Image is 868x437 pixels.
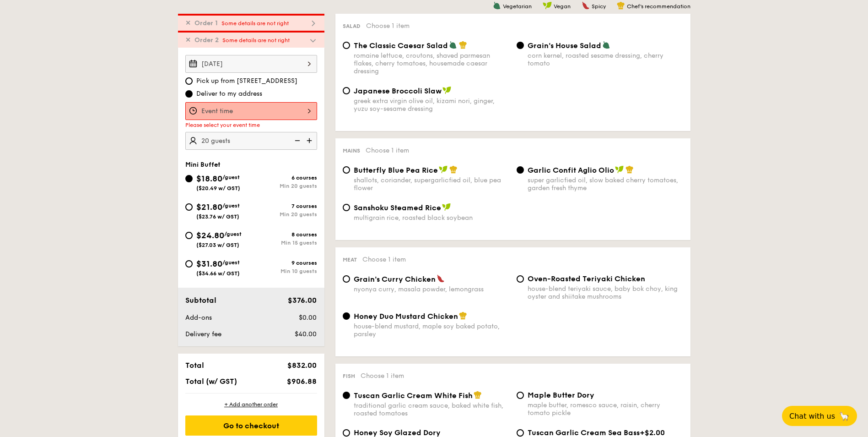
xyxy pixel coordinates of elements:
img: icon-vegan.f8ff3823.svg [442,203,451,211]
span: $21.80 [196,202,222,212]
div: Min 10 guests [251,268,317,274]
span: Pick up from [STREET_ADDRESS] [196,76,297,86]
span: ✕ [185,19,191,27]
img: icon-chef-hat.a58ddaea.svg [625,165,634,174]
span: Total (w/ GST) [185,377,237,386]
span: Choose 1 item [366,22,410,30]
input: $31.80/guest($34.66 w/ GST)9 coursesMin 10 guests [185,260,193,268]
span: Vegetarian [503,3,532,10]
span: Some details are not right [221,20,289,27]
img: icon-dropdown.fa26e9f9.svg [309,19,317,27]
span: Sanshoku Steamed Rice [354,203,441,212]
div: multigrain rice, roasted black soybean [354,214,509,222]
span: Butterfly Blue Pea Rice [354,166,438,175]
div: house-blend mustard, maple soy baked potato, parsley [354,322,509,338]
input: $21.80/guest($23.76 w/ GST)7 coursesMin 20 guests [185,203,193,211]
img: icon-spicy.37a8142b.svg [437,274,445,283]
span: Total [185,361,204,370]
input: Number of guests [185,132,317,150]
div: corn kernel, roasted sesame dressing, cherry tomato [528,52,683,67]
img: icon-dropdown.fa26e9f9.svg [309,36,317,44]
span: /guest [222,259,240,266]
span: Mains [343,147,360,154]
div: house-blend teriyaki sauce, baby bok choy, king oyster and shiitake mushrooms [528,285,683,300]
img: icon-chef-hat.a58ddaea.svg [474,391,482,399]
input: Sanshoku Steamed Ricemultigrain rice, roasted black soybean [343,204,350,211]
div: romaine lettuce, croutons, shaved parmesan flakes, cherry tomatoes, housemade caesar dressing [354,52,509,75]
img: icon-chef-hat.a58ddaea.svg [449,165,458,174]
span: $31.80 [196,259,222,269]
input: Event date [185,55,317,73]
img: icon-vegan.f8ff3823.svg [442,86,452,94]
input: Japanese Broccoli Slawgreek extra virgin olive oil, kizami nori, ginger, yuzu soy-sesame dressing [343,87,350,94]
input: The Classic Caesar Saladromaine lettuce, croutons, shaved parmesan flakes, cherry tomatoes, house... [343,42,350,49]
input: $18.80/guest($20.49 w/ GST)6 coursesMin 20 guests [185,175,193,182]
div: traditional garlic cream sauce, baked white fish, roasted tomatoes [354,402,509,417]
div: Go to checkout [185,415,317,436]
span: Please select your event time [185,122,260,128]
span: Tuscan Garlic Cream Sea Bass [528,428,640,437]
span: 🦙 [839,411,850,421]
div: 6 courses [251,175,317,181]
img: icon-chef-hat.a58ddaea.svg [617,1,625,10]
span: ✕ [185,36,191,44]
span: Chef's recommendation [627,3,690,10]
span: Salad [343,23,361,29]
span: ($27.03 w/ GST) [196,242,239,248]
span: Meat [343,257,357,263]
div: shallots, coriander, supergarlicfied oil, blue pea flower [354,176,509,192]
div: 8 courses [251,231,317,238]
div: nyonya curry, masala powder, lemongrass [354,285,509,293]
div: 9 courses [251,260,317,266]
div: Min 20 guests [251,183,317,189]
input: Butterfly Blue Pea Riceshallots, coriander, supergarlicfied oil, blue pea flower [343,166,350,174]
span: $18.80 [196,174,222,184]
input: Deliver to my address [185,90,193,98]
img: icon-vegan.f8ff3823.svg [615,165,624,174]
span: Tuscan Garlic Cream White Fish [354,391,473,400]
span: Delivery fee [185,330,221,338]
span: $24.80 [196,230,224,240]
span: Garlic Confit Aglio Olio [528,166,614,175]
span: ($20.49 w/ GST) [196,185,240,191]
img: icon-reduce.1d2dbef1.svg [290,132,303,149]
input: Oven-Roasted Teriyaki Chickenhouse-blend teriyaki sauce, baby bok choy, king oyster and shiitake ... [517,275,524,283]
span: /guest [222,202,240,209]
span: Honey Duo Mustard Chicken [354,312,458,321]
span: Fish [343,373,355,379]
span: Honey Soy Glazed Dory [354,428,441,437]
button: Chat with us🦙 [782,406,857,426]
span: Subtotal [185,296,216,305]
div: super garlicfied oil, slow baked cherry tomatoes, garden fresh thyme [528,176,683,192]
span: Choose 1 item [366,147,409,154]
input: Grain's House Saladcorn kernel, roasted sesame dressing, cherry tomato [517,42,524,49]
img: icon-vegetarian.fe4039eb.svg [449,41,457,49]
span: Choose 1 item [361,372,404,380]
input: Garlic Confit Aglio Oliosuper garlicfied oil, slow baked cherry tomatoes, garden fresh thyme [517,166,524,174]
span: Order 1 [191,19,221,27]
img: icon-chef-hat.a58ddaea.svg [459,41,467,49]
img: icon-add.58712e84.svg [303,132,317,149]
span: +$2.00 [640,428,665,437]
span: Add-ons [185,314,212,322]
span: Chat with us [789,412,835,421]
span: Order 2 [191,36,222,44]
input: Maple Butter Dorymaple butter, romesco sauce, raisin, cherry tomato pickle [517,392,524,399]
div: + Add another order [185,401,317,408]
input: Pick up from [STREET_ADDRESS] [185,77,193,85]
input: Event time [185,102,317,120]
span: The Classic Caesar Salad [354,41,448,50]
img: icon-vegetarian.fe4039eb.svg [602,41,610,49]
input: Tuscan Garlic Cream Sea Bass+$2.00traditional garlic cream sauce, baked sea bass, roasted tomato [517,429,524,437]
span: Vegan [554,3,571,10]
span: Mini Buffet [185,161,221,169]
span: Grain's House Salad [528,41,601,50]
div: Min 15 guests [251,240,317,246]
span: Japanese Broccoli Slaw [354,87,442,95]
div: greek extra virgin olive oil, kizami nori, ginger, yuzu soy-sesame dressing [354,97,509,113]
span: $906.88 [287,377,317,386]
input: Honey Soy Glazed Doryhoney soy glazed dory, carrot, zucchini and onion [343,429,350,437]
span: $40.00 [295,330,317,338]
span: $0.00 [299,314,317,322]
img: icon-spicy.37a8142b.svg [582,1,590,10]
